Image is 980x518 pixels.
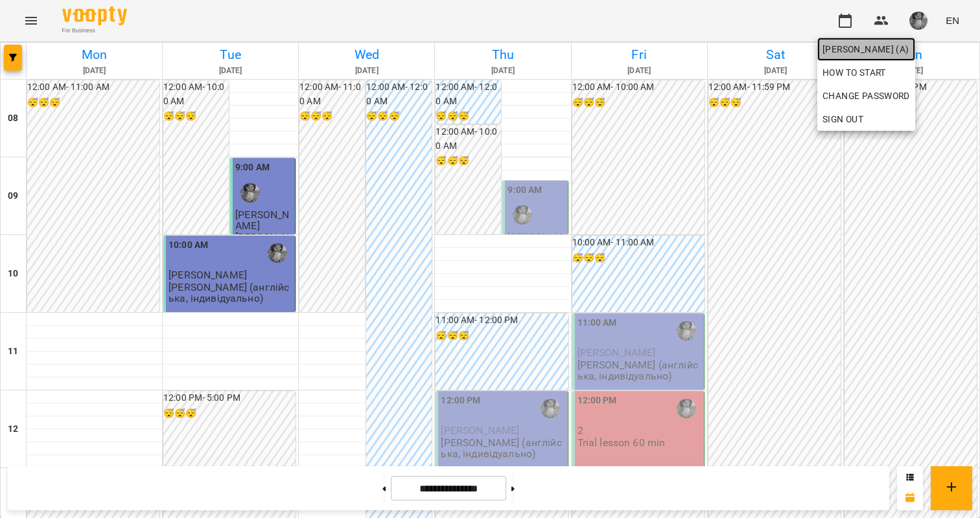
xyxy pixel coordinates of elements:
a: Change Password [817,84,915,107]
a: How to start [817,61,891,84]
span: Change Password [822,88,910,104]
span: [PERSON_NAME] (а) [822,41,910,57]
button: Sign Out [817,107,915,131]
span: Sign Out [822,111,863,127]
a: [PERSON_NAME] (а) [817,38,915,61]
span: How to start [822,65,886,80]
